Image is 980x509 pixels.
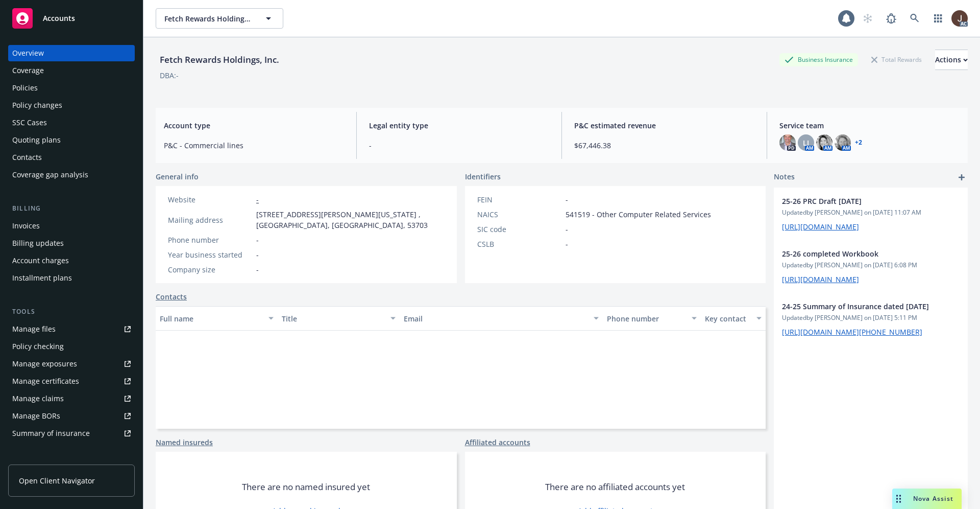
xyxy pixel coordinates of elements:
[8,4,135,33] a: Accounts
[8,218,135,234] a: Invoices
[774,240,968,293] div: 25-26 completed WorkbookUpdatedby [PERSON_NAME] on [DATE] 6:08 PM[URL][DOMAIN_NAME]
[156,8,283,29] button: Fetch Rewards Holdings, Inc.
[892,489,962,509] button: Nova Assist
[164,120,344,131] span: Account type
[782,248,933,259] span: 25-26 completed Workbook
[256,209,445,230] span: [STREET_ADDRESS][PERSON_NAME][US_STATE] , [GEOGRAPHIC_DATA], [GEOGRAPHIC_DATA], 53703
[168,249,252,260] div: Year business started
[477,209,561,220] div: NAICS
[782,208,960,217] span: Updated by [PERSON_NAME] on [DATE] 11:07 AM
[774,171,795,183] span: Notes
[12,338,64,355] div: Policy checking
[8,203,135,214] div: Billing
[574,140,754,151] span: $67,446.38
[8,62,135,79] a: Coverage
[8,390,135,407] a: Manage claims
[803,137,809,148] span: LI
[12,270,72,286] div: Installment plans
[566,194,568,205] span: -
[892,489,905,509] div: Drag to move
[866,53,927,66] div: Total Rewards
[928,8,948,29] a: Switch app
[8,356,135,372] a: Manage exposures
[164,140,344,151] span: P&C - Commercial lines
[904,8,925,29] a: Search
[256,235,259,245] span: -
[566,224,568,235] span: -
[477,194,561,205] div: FEIN
[12,62,44,79] div: Coverage
[855,140,862,146] a: +2
[168,194,252,205] div: Website
[782,313,960,322] span: Updated by [PERSON_NAME] on [DATE] 5:11 PM
[782,327,922,337] a: [URL][DOMAIN_NAME][PHONE_NUMBER]
[816,134,832,151] img: photo
[835,134,851,151] img: photo
[782,261,960,270] span: Updated by [PERSON_NAME] on [DATE] 6:08 PM
[19,475,95,486] span: Open Client Navigator
[156,306,278,331] button: Full name
[782,222,859,232] a: [URL][DOMAIN_NAME]
[955,171,968,183] a: add
[12,356,77,372] div: Manage exposures
[369,120,549,131] span: Legal entity type
[278,306,400,331] button: Title
[8,80,135,96] a: Policies
[8,114,135,131] a: SSC Cases
[774,188,968,240] div: 25-26 PRC Draft [DATE]Updatedby [PERSON_NAME] on [DATE] 11:07 AM[URL][DOMAIN_NAME]
[43,14,75,22] span: Accounts
[779,134,796,151] img: photo
[256,264,259,275] span: -
[156,437,213,448] a: Named insureds
[282,313,384,324] div: Title
[8,425,135,442] a: Summary of insurance
[705,313,750,324] div: Key contact
[168,235,252,245] div: Phone number
[156,291,187,302] a: Contacts
[8,373,135,389] a: Manage certificates
[545,481,685,493] span: There are no affiliated accounts yet
[8,307,135,317] div: Tools
[477,224,561,235] div: SIC code
[913,494,953,503] span: Nova Assist
[8,408,135,424] a: Manage BORs
[12,132,61,148] div: Quoting plans
[8,338,135,355] a: Policy checking
[607,313,685,324] div: Phone number
[782,274,859,284] a: [URL][DOMAIN_NAME]
[256,249,259,260] span: -
[8,235,135,251] a: Billing updates
[242,481,370,493] span: There are no named insured yet
[156,53,283,66] div: Fetch Rewards Holdings, Inc.
[12,97,62,113] div: Policy changes
[8,149,135,166] a: Contacts
[465,171,501,182] span: Identifiers
[779,120,960,131] span: Service team
[168,215,252,225] div: Mailing address
[566,239,568,249] span: -
[566,209,711,220] span: 541519 - Other Computer Related Services
[12,218,40,234] div: Invoices
[8,321,135,337] a: Manage files
[12,149,42,166] div: Contacts
[400,306,603,331] button: Email
[782,196,933,206] span: 25-26 PRC Draft [DATE]
[477,239,561,249] div: CSLB
[12,114,47,131] div: SSC Cases
[574,120,754,131] span: P&C estimated revenue
[12,235,64,251] div: Billing updates
[8,270,135,286] a: Installment plans
[12,390,64,407] div: Manage claims
[160,70,179,81] div: DBA: -
[465,437,530,448] a: Affiliated accounts
[160,313,262,324] div: Full name
[168,264,252,275] div: Company size
[935,50,968,70] div: Actions
[404,313,587,324] div: Email
[951,10,968,27] img: photo
[8,252,135,269] a: Account charges
[256,195,259,204] a: -
[881,8,901,29] a: Report a Bug
[12,425,90,442] div: Summary of insurance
